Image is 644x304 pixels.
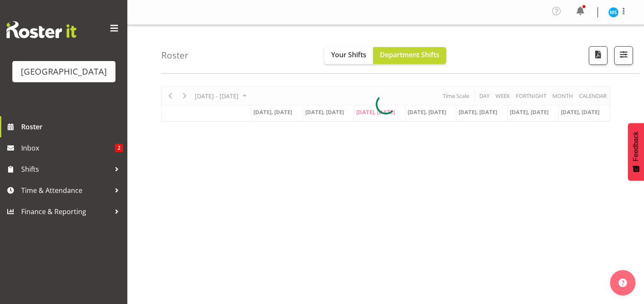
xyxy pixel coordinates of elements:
button: Filter Shifts [614,46,633,65]
span: 2 [115,144,123,152]
span: Time & Attendance [21,184,110,197]
span: Finance & Reporting [21,205,110,218]
img: Rosterit website logo [6,21,76,38]
span: Feedback [632,131,640,161]
span: Your Shifts [331,50,366,59]
h4: Roster [161,50,188,60]
div: [GEOGRAPHIC_DATA] [21,65,107,78]
button: Feedback - Show survey [628,123,644,181]
span: Department Shifts [380,50,439,59]
span: Inbox [21,142,115,154]
span: Roster [21,120,123,133]
button: Your Shifts [324,47,373,64]
span: Shifts [21,163,110,176]
button: Department Shifts [373,47,446,64]
img: help-xxl-2.png [619,279,627,287]
button: Download a PDF of the roster according to the set date range. [589,46,607,65]
img: maddison-schultz11577.jpg [608,7,619,17]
